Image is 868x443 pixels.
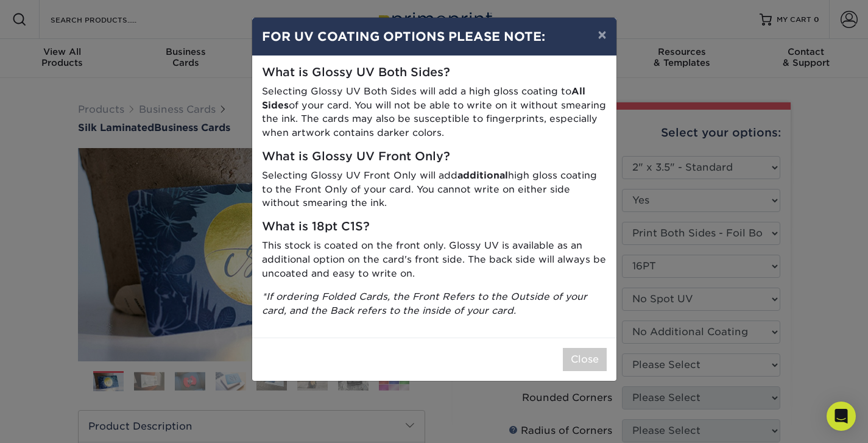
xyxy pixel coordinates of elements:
p: Selecting Glossy UV Both Sides will add a high gloss coating to of your card. You will not be abl... [262,85,607,140]
p: This stock is coated on the front only. Glossy UV is available as an additional option on the car... [262,239,607,280]
strong: additional [457,169,508,181]
p: Selecting Glossy UV Front Only will add high gloss coating to the Front Only of your card. You ca... [262,169,607,210]
div: Open Intercom Messenger [827,402,856,431]
button: × [588,18,616,52]
h5: What is Glossy UV Front Only? [262,150,607,164]
strong: All Sides [262,85,585,111]
h4: FOR UV COATING OPTIONS PLEASE NOTE: [262,27,607,46]
h5: What is 18pt C1S? [262,220,607,234]
button: Close [563,348,607,371]
h5: What is Glossy UV Both Sides? [262,66,607,80]
i: *If ordering Folded Cards, the Front Refers to the Outside of your card, and the Back refers to t... [262,291,587,316]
